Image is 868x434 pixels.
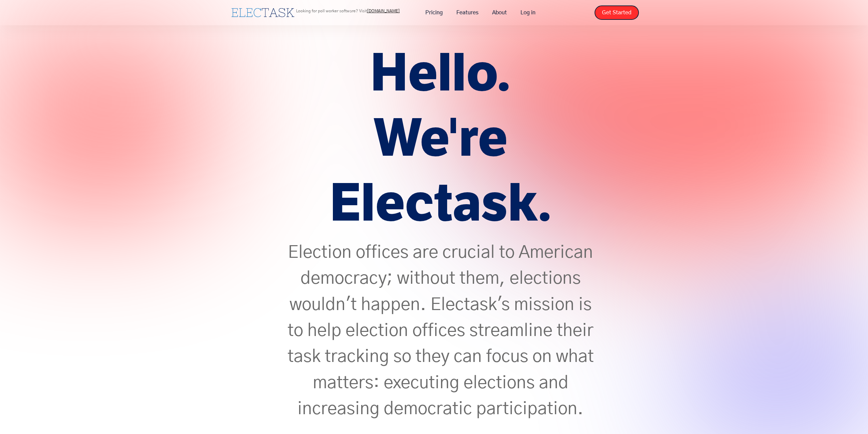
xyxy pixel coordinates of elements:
a: Pricing [418,5,450,20]
a: About [485,5,514,20]
p: Looking for poll worker software? Visit [296,9,400,13]
a: Get Started [594,5,639,20]
a: Log in [514,5,542,20]
h1: Hello. We're Electask. [280,41,601,236]
a: Features [450,5,485,20]
a: [DOMAIN_NAME] [367,9,400,13]
p: Election offices are crucial to American democracy; without them, elections wouldn't happen. Elec... [280,240,601,422]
